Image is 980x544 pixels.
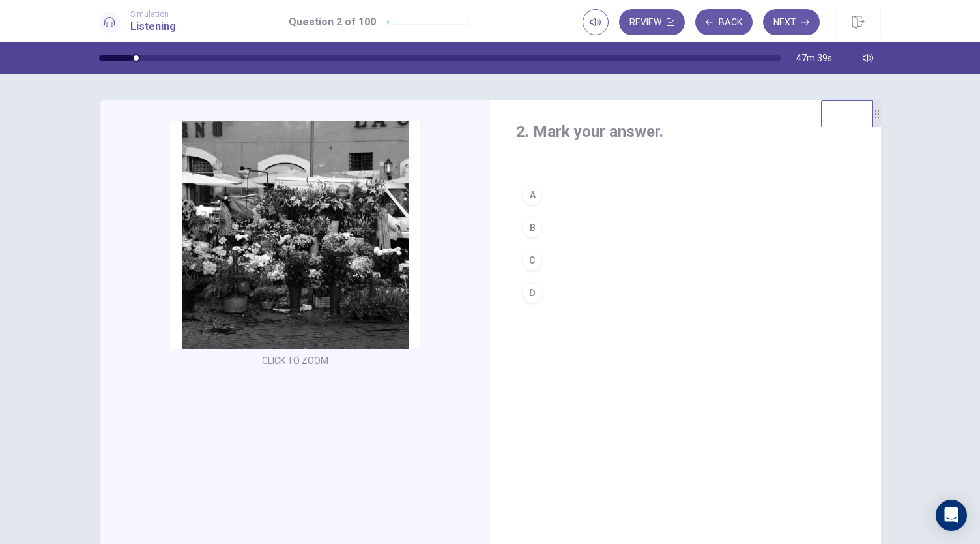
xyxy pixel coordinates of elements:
button: C [516,244,855,277]
h4: 2. Mark your answer. [516,121,855,142]
h1: Listening [130,19,176,35]
div: Open Intercom Messenger [936,500,967,531]
div: B [522,217,543,238]
span: 47m 39s [796,53,832,63]
div: C [522,250,543,271]
button: Back [695,9,753,35]
h1: Question 2 of 100 [289,14,376,30]
button: A [516,179,855,211]
div: A [522,185,543,205]
button: D [516,277,855,309]
button: Next [763,9,820,35]
button: Review [619,9,685,35]
button: B [516,211,855,244]
span: Simulation [130,10,176,19]
div: D [522,282,543,303]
